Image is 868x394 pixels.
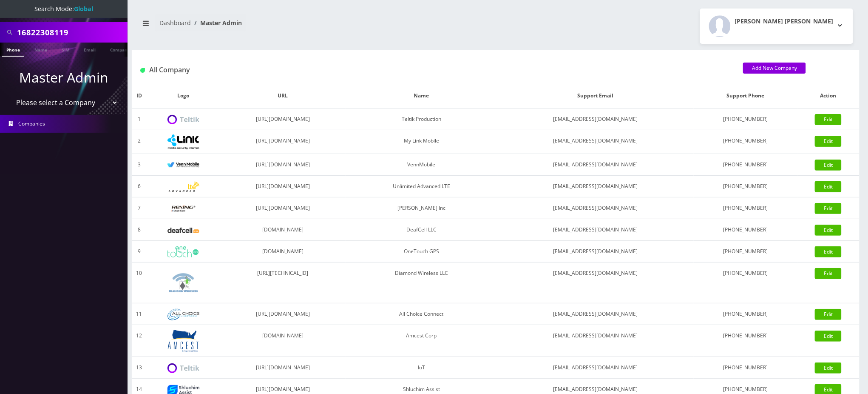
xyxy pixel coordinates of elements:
[159,19,191,27] a: Dashboard
[167,115,199,125] img: Teltik Production
[132,325,146,357] td: 12
[220,219,346,241] td: [DOMAIN_NAME]
[815,268,842,279] a: Edit
[220,154,346,176] td: [URL][DOMAIN_NAME]
[497,241,694,263] td: [EMAIL_ADDRESS][DOMAIN_NAME]
[815,225,842,236] a: Edit
[346,83,497,108] th: Name
[167,329,199,352] img: Amcest Corp
[694,108,797,130] td: [PHONE_NUMBER]
[19,120,45,127] span: Companies
[497,303,694,325] td: [EMAIL_ADDRESS][DOMAIN_NAME]
[30,43,51,56] a: Name
[132,241,146,263] td: 9
[497,108,694,130] td: [EMAIL_ADDRESS][DOMAIN_NAME]
[132,130,146,154] td: 2
[497,357,694,379] td: [EMAIL_ADDRESS][DOMAIN_NAME]
[346,357,497,379] td: IoT
[167,363,199,373] img: IoT
[132,263,146,303] td: 10
[700,9,853,44] button: [PERSON_NAME] [PERSON_NAME]
[132,108,146,130] td: 1
[797,83,859,108] th: Action
[694,241,797,263] td: [PHONE_NUMBER]
[694,176,797,197] td: [PHONE_NUMBER]
[57,43,74,56] a: SIM
[346,241,497,263] td: OneTouch GPS
[694,83,797,108] th: Support Phone
[497,263,694,303] td: [EMAIL_ADDRESS][DOMAIN_NAME]
[132,197,146,219] td: 7
[138,14,489,38] nav: breadcrumb
[132,176,146,197] td: 6
[815,309,842,320] a: Edit
[815,203,842,214] a: Edit
[815,181,842,192] a: Edit
[79,43,100,56] a: Email
[167,267,199,299] img: Diamond Wireless LLC
[167,205,199,213] img: Rexing Inc
[140,68,145,73] img: All Company
[497,197,694,219] td: [EMAIL_ADDRESS][DOMAIN_NAME]
[346,130,497,154] td: My Link Mobile
[694,357,797,379] td: [PHONE_NUMBER]
[346,197,497,219] td: [PERSON_NAME] Inc
[220,83,346,108] th: URL
[2,43,24,57] a: Phone
[140,66,730,74] h1: All Company
[220,263,346,303] td: [URL][TECHNICAL_ID]
[694,197,797,219] td: [PHONE_NUMBER]
[132,357,146,379] td: 13
[694,263,797,303] td: [PHONE_NUMBER]
[220,303,346,325] td: [URL][DOMAIN_NAME]
[815,363,842,374] a: Edit
[220,130,346,154] td: [URL][DOMAIN_NAME]
[220,357,346,379] td: [URL][DOMAIN_NAME]
[191,18,242,27] li: Master Admin
[220,241,346,263] td: [DOMAIN_NAME]
[694,325,797,357] td: [PHONE_NUMBER]
[815,136,842,147] a: Edit
[220,197,346,219] td: [URL][DOMAIN_NAME]
[815,246,842,257] a: Edit
[132,154,146,176] td: 3
[34,5,93,13] span: Search Mode:
[167,162,199,168] img: VennMobile
[132,219,146,241] td: 8
[815,331,842,342] a: Edit
[220,108,346,130] td: [URL][DOMAIN_NAME]
[735,18,834,25] h2: [PERSON_NAME] [PERSON_NAME]
[497,154,694,176] td: [EMAIL_ADDRESS][DOMAIN_NAME]
[694,219,797,241] td: [PHONE_NUMBER]
[497,325,694,357] td: [EMAIL_ADDRESS][DOMAIN_NAME]
[167,309,199,320] img: All Choice Connect
[694,130,797,154] td: [PHONE_NUMBER]
[346,303,497,325] td: All Choice Connect
[694,154,797,176] td: [PHONE_NUMBER]
[346,176,497,197] td: Unlimited Advanced LTE
[220,176,346,197] td: [URL][DOMAIN_NAME]
[74,5,93,13] strong: Global
[167,246,199,257] img: OneTouch GPS
[497,130,694,154] td: [EMAIL_ADDRESS][DOMAIN_NAME]
[167,134,199,149] img: My Link Mobile
[346,325,497,357] td: Amcest Corp
[17,24,125,40] input: Search All Companies
[132,83,146,108] th: ID
[146,83,220,108] th: Logo
[743,63,806,74] a: Add New Company
[132,303,146,325] td: 11
[106,43,134,56] a: Company
[220,325,346,357] td: [DOMAIN_NAME]
[167,228,199,233] img: DeafCell LLC
[815,114,842,125] a: Edit
[167,182,199,192] img: Unlimited Advanced LTE
[497,83,694,108] th: Support Email
[346,154,497,176] td: VennMobile
[497,219,694,241] td: [EMAIL_ADDRESS][DOMAIN_NAME]
[346,219,497,241] td: DeafCell LLC
[346,108,497,130] td: Teltik Production
[694,303,797,325] td: [PHONE_NUMBER]
[346,263,497,303] td: Diamond Wireless LLC
[815,160,842,171] a: Edit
